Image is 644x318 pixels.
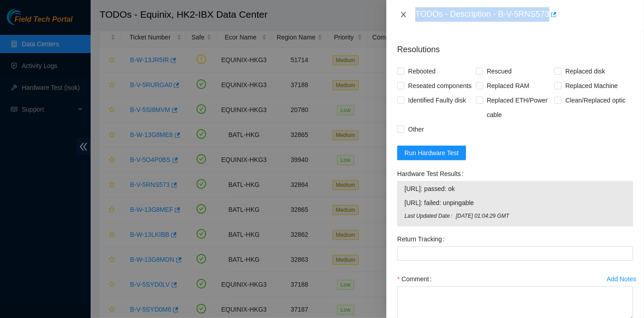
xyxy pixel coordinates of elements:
[404,148,459,158] span: Run Hardware Test
[404,184,626,194] span: [URL]: passed: ok
[404,122,428,137] span: Other
[397,232,448,246] label: Return Tracking
[404,64,439,78] span: Rebooted
[562,93,629,108] span: Clean/Replaced optic
[456,212,626,220] span: [DATE] 01:04:29 GMT
[404,78,475,93] span: Reseated components
[607,276,636,282] div: Add Notes
[404,93,470,108] span: Identified Faulty disk
[397,246,633,261] input: Return Tracking
[606,272,637,286] button: Add Notes
[562,78,621,93] span: Replaced Machine
[400,11,407,18] span: close
[397,36,633,56] p: Resolutions
[397,146,466,160] button: Run Hardware Test
[404,198,626,208] span: [URL]: failed: unpingable
[483,64,515,78] span: Rescued
[397,272,435,286] label: Comment
[397,10,410,19] button: Close
[397,166,467,181] label: Hardware Test Results
[483,93,555,122] span: Replaced ETH/Power cable
[562,64,609,78] span: Replaced disk
[404,212,456,220] span: Last Updated Date
[415,7,633,22] div: TODOs - Description - B-V-5RNS573
[483,78,533,93] span: Replaced RAM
